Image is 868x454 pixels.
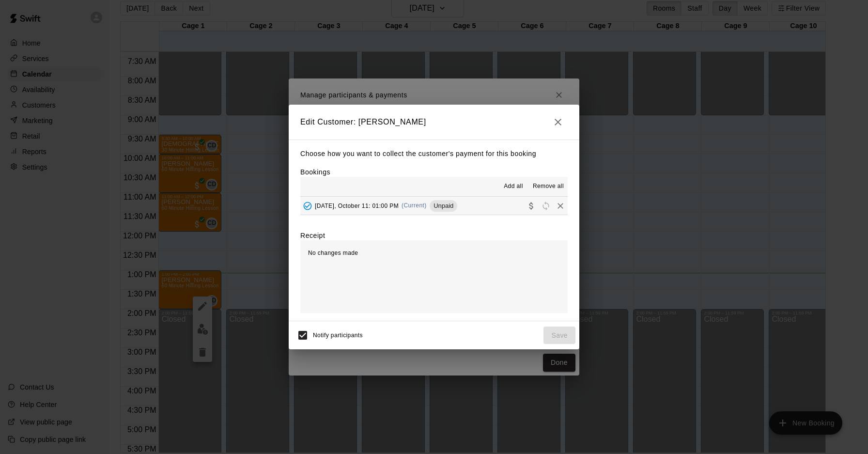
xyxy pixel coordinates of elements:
span: Add all [504,182,523,191]
span: Collect payment [524,202,539,209]
span: Remove all [533,182,564,191]
span: Remove [553,202,568,209]
span: Notify participants [313,332,363,339]
span: [DATE], October 11: 01:00 PM [315,202,399,209]
button: Add all [498,179,529,194]
span: (Current) [402,202,427,209]
span: Reschedule [539,202,553,209]
label: Receipt [300,231,325,240]
span: No changes made [308,250,358,256]
label: Bookings [300,168,330,176]
span: Unpaid [430,202,457,209]
button: Added - Collect Payment[DATE], October 11: 01:00 PM(Current)UnpaidCollect paymentRescheduleRemove [300,197,568,215]
button: Added - Collect Payment [300,199,315,213]
h2: Edit Customer: [PERSON_NAME] [289,105,579,140]
button: Remove all [529,179,568,194]
p: Choose how you want to collect the customer's payment for this booking [300,148,568,160]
